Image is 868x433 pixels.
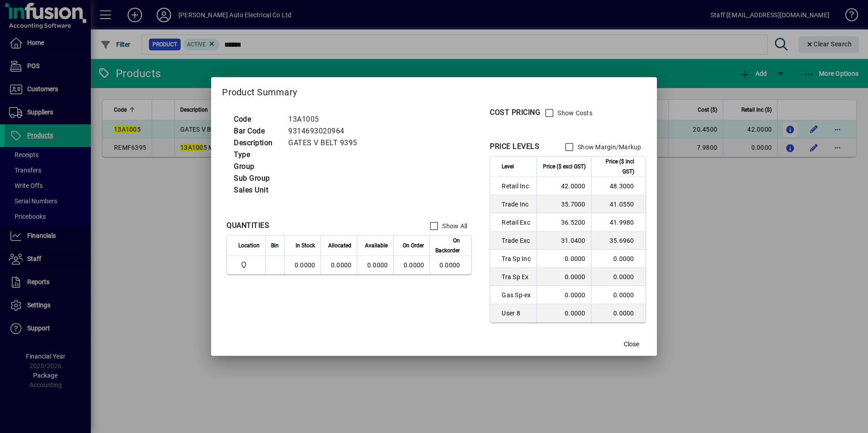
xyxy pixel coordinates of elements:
span: Gas Sp-ex [502,290,531,300]
td: Type [229,149,284,161]
span: Retail Exc [502,218,531,227]
td: Description [229,137,284,149]
td: 35.7000 [537,195,591,213]
span: On Backorder [435,236,460,256]
td: 0.0000 [537,250,591,268]
span: Available [365,241,388,251]
td: 0.0000 [591,304,646,322]
td: GATES V BELT 9395 [284,137,368,149]
button: Close [617,336,646,352]
td: 35.6960 [591,231,646,250]
span: Bin [271,241,279,251]
td: Sub Group [229,172,284,184]
span: On Order [403,241,424,251]
td: 0.0000 [537,304,591,322]
td: 0.0000 [591,250,646,268]
td: 0.0000 [591,286,646,304]
span: Price ($ incl GST) [597,157,634,177]
span: Trade Inc [502,200,531,209]
td: 36.5200 [537,213,591,231]
td: 0.0000 [537,268,591,286]
td: 41.9980 [591,213,646,231]
td: 48.3000 [591,177,646,195]
td: 0.0000 [284,256,321,274]
div: COST PRICING [490,107,540,118]
span: In Stock [296,241,315,251]
td: 9314693020964 [284,125,368,137]
td: Sales Unit [229,184,284,196]
td: 0.0000 [591,268,646,286]
td: 0.0000 [321,256,357,274]
span: User 8 [502,309,531,318]
span: Close [624,340,639,349]
td: Group [229,161,284,172]
td: 42.0000 [537,177,591,195]
label: Show Margin/Markup [576,143,641,152]
td: Code [229,113,284,125]
span: Trade Exc [502,236,531,245]
span: Location [238,241,260,251]
td: 0.0000 [429,256,471,274]
span: Tra Sp Inc [502,254,531,263]
span: Tra Sp Ex [502,272,531,281]
span: Price ($ excl GST) [543,162,586,172]
span: Allocated [328,241,351,251]
td: 0.0000 [537,286,591,304]
td: 31.0400 [537,231,591,250]
td: Bar Code [229,125,284,137]
div: PRICE LEVELS [490,141,539,152]
div: QUANTITIES [227,220,269,231]
span: 0.0000 [404,261,424,269]
span: Level [502,162,514,172]
span: Retail Inc [502,182,531,191]
td: 41.0550 [591,195,646,213]
td: 0.0000 [357,256,393,274]
label: Show Costs [556,108,592,118]
label: Show All [440,221,467,231]
h2: Product Summary [211,77,656,103]
td: 13A1005 [284,113,368,125]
